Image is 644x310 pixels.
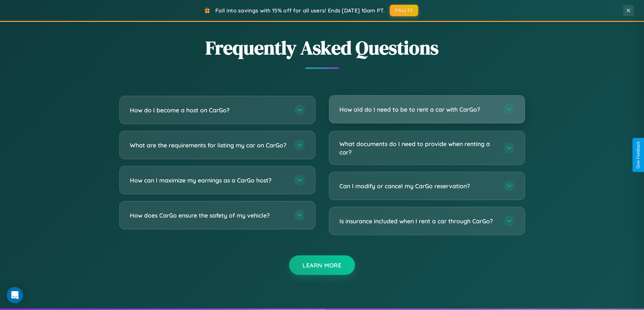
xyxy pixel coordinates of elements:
[130,141,287,149] h3: What are the requirements for listing my car on CarGo?
[339,182,497,190] h3: Can I modify or cancel my CarGo reservation?
[215,7,385,14] span: Fall into savings with 15% off for all users! Ends [DATE] 10am PT.
[130,211,287,220] h3: How does CarGo ensure the safety of my vehicle?
[339,105,497,114] h3: How old do I need to be to rent a car with CarGo?
[339,217,497,225] h3: Is insurance included when I rent a car through CarGo?
[130,176,287,185] h3: How can I maximize my earnings as a CarGo host?
[339,140,497,156] h3: What documents do I need to provide when renting a car?
[289,255,355,275] button: Learn More
[390,5,418,16] button: FALL15
[130,106,287,114] h3: How do I become a host on CarGo?
[119,35,525,61] h2: Frequently Asked Questions
[636,141,641,169] div: Give Feedback
[7,287,23,303] div: Open Intercom Messenger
